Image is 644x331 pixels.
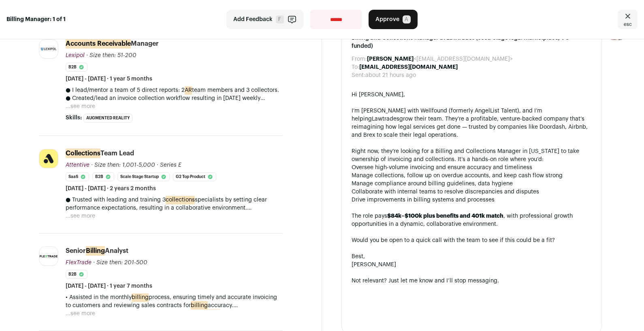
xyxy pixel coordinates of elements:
[352,163,592,172] li: Oversee high-volume invoicing and ensure accuracy and timeliness
[352,261,592,269] div: [PERSON_NAME]
[39,149,58,168] img: 93daf02c0c45c0cb0d5a52ad4847f33b9c70a476c47a7f48744be4f9583aeafa.png
[66,172,89,181] li: SaaS
[66,212,95,220] button: ...see more
[86,53,136,58] span: · Size then: 51-200
[86,246,105,256] mark: Billing
[352,34,592,50] span: Billing and Collections Manager at Lawtrades (seed-stage legal marketplace, VC-funded)
[367,56,414,62] b: [PERSON_NAME]
[352,277,592,285] div: Not relevant? Just let me know and I’ll stop messaging.
[66,39,131,49] mark: Accounts Receivable
[66,162,90,168] span: Attentive
[66,282,152,290] span: [DATE] - [DATE] · 1 year 7 months
[91,162,155,168] span: · Size then: 1,001-5,000
[66,196,283,212] p: ● Trusted with leading and training 3 specialists by setting clear performance expectations, resu...
[369,10,418,29] button: Approve A
[352,71,365,79] dt: Sent:
[39,255,58,258] img: 66fe84108a88dadbca1f88f56202f8158f0f4c887b21fe682cbc076365c59d36.png
[352,107,592,139] div: I’m [PERSON_NAME] with Wellfound (formerly AngelList Talent), and I’m helping grow their team. Th...
[66,53,85,58] span: Lexipol
[66,185,156,193] span: [DATE] - [DATE] · 2 years 2 months
[352,91,592,99] div: Hi [PERSON_NAME],
[66,310,95,318] button: ...see more
[66,63,87,72] li: B2B
[276,15,284,23] span: F
[66,86,283,94] p: ● I lead/mentor a team of 5 direct reports: 2 team members and 3 collectors.
[352,196,592,204] li: Drive improvements in billing systems and processes
[365,71,416,79] dd: about 21 hours ago
[372,116,399,122] a: Lawtrades
[352,63,359,71] dt: To:
[66,149,134,158] div: Team Lead
[352,147,592,163] div: Right now, they’re looking for a Billing and Collections Manager in [US_STATE] to take ownership ...
[157,161,158,169] span: ·
[618,10,638,29] a: Close
[93,260,147,265] span: · Size then: 201-500
[6,15,66,23] strong: Billing Manager: 1 of 1
[352,252,592,261] div: Best,
[191,301,208,310] mark: billing
[352,212,592,228] div: The role pays , with professional growth opportunities in a dynamic, collaborative environment.
[233,15,273,23] span: Add Feedback
[226,10,304,29] button: Add Feedback F
[66,149,100,158] mark: Collections
[203,309,220,318] mark: billing
[352,172,592,180] li: Manage collections, follow up on overdue accounts, and keep cash flow strong
[185,86,192,95] mark: AR
[160,162,181,168] span: Series E
[352,55,367,63] dt: From:
[66,94,283,102] p: ● Created/lead an invoice collection workflow resulting in [DATE] weekly customer emails sent out...
[375,15,399,23] span: Approve
[387,213,503,219] strong: $84k–$100k plus benefits and 401k match
[66,114,82,122] span: Skills:
[66,75,152,83] span: [DATE] - [DATE] · 1 year 5 months
[367,55,513,63] dd: <[EMAIL_ADDRESS][DOMAIN_NAME]>
[173,172,216,181] li: G2 Top Product
[66,260,92,265] span: FlexTrade
[66,270,87,279] li: B2B
[624,21,632,28] span: esc
[132,293,149,302] mark: billing
[352,180,592,188] li: Manage compliance around billing guidelines, data hygiene
[39,46,58,52] img: 19b496e97f398a69975f9f135123c530917c87bdad2adf102b7db14a9ffd4091.png
[66,39,159,48] div: Manager
[66,246,128,255] div: Senior Analyst
[66,102,95,110] button: ...see more
[403,15,411,23] span: A
[92,172,114,181] li: B2B
[66,293,283,310] p: • Assisted in the monthly process, ensuring timely and accurate invoicing to customers and review...
[359,64,458,70] b: [EMAIL_ADDRESS][DOMAIN_NAME]
[83,114,132,123] li: Augmented Reality
[117,172,170,181] li: Scale Stage Startup
[352,236,592,244] div: Would you be open to a quick call with the team to see if this could be a fit?
[166,195,195,204] mark: collections
[352,188,592,196] li: Collaborate with internal teams to resolve discrepancies and disputes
